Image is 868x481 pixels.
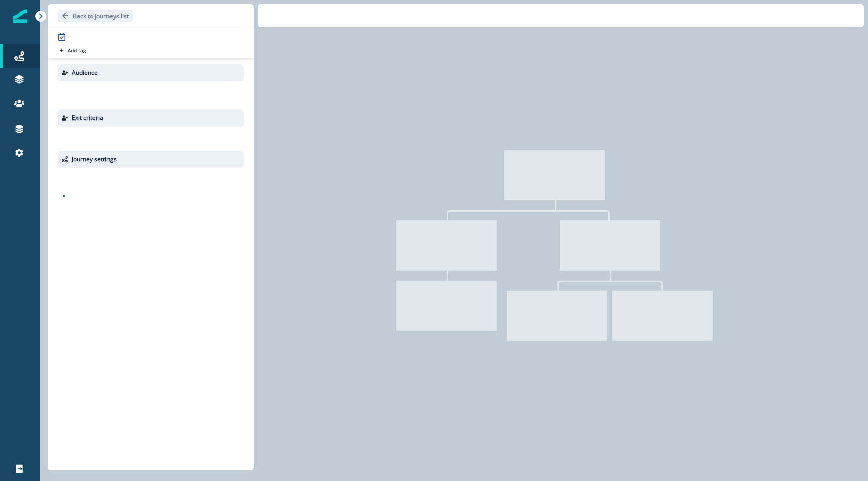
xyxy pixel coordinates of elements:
[72,113,103,123] p: Exit criteria
[73,12,129,20] p: Back to journeys list
[72,155,117,164] p: Journey settings
[58,10,133,22] button: Go back
[68,47,86,53] p: Add tag
[58,46,88,54] button: Add tag
[72,68,98,77] p: Audience
[13,9,27,23] img: Inflection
